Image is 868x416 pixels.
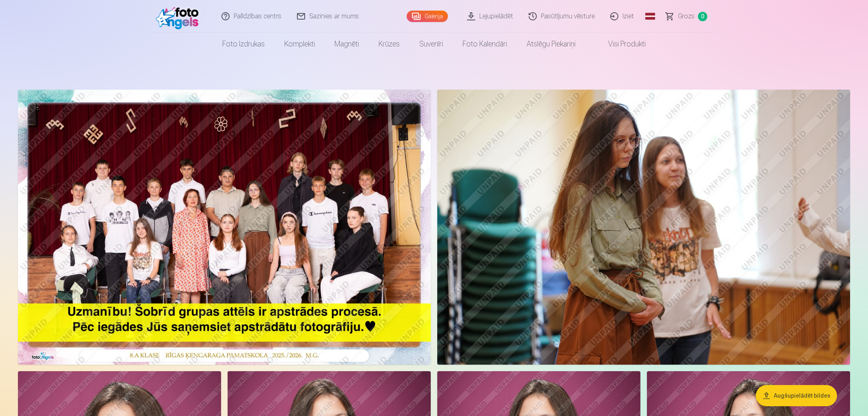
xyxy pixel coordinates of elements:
a: Galerija [407,11,448,22]
a: Visi produkti [585,33,655,55]
a: Komplekti [275,33,325,55]
a: Foto izdrukas [213,33,275,55]
a: Suvenīri [410,33,453,55]
a: Foto kalendāri [453,33,517,55]
span: Grozs [678,11,695,21]
span: 0 [698,12,707,21]
img: /fa1 [156,3,203,29]
button: Augšupielādēt bildes [756,385,837,406]
a: Atslēgu piekariņi [517,33,585,55]
a: Magnēti [325,33,369,55]
a: Krūzes [369,33,410,55]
